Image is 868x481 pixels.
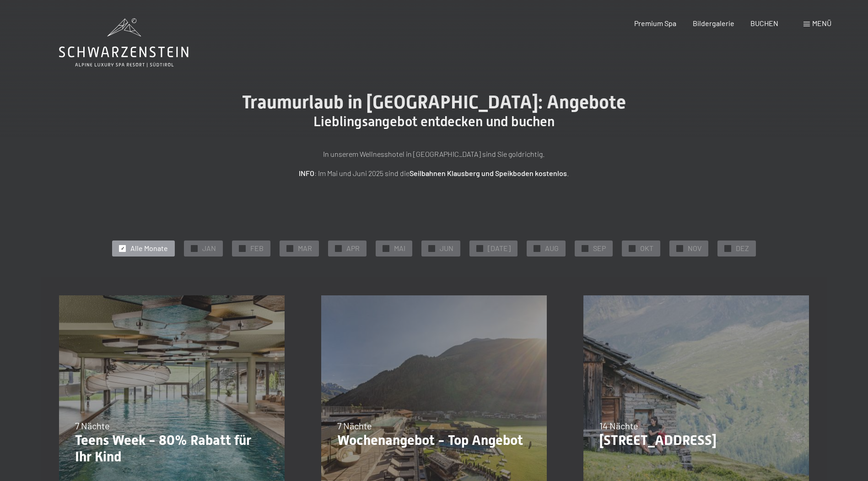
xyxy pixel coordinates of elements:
span: MAI [394,243,405,253]
span: ✓ [121,245,124,251]
span: DEZ [736,243,749,253]
a: BUCHEN [750,19,778,27]
p: : Im Mai und Juni 2025 sind die . [205,167,663,179]
span: ✓ [193,245,196,251]
p: Wochenangebot - Top Angebot [337,432,531,449]
span: SEP [593,243,606,253]
span: 7 Nächte [75,420,110,431]
p: Teens Week - 80% Rabatt für Ihr Kind [75,432,269,465]
span: ✓ [726,245,730,251]
span: ✓ [430,245,434,251]
span: AUG [545,243,559,253]
a: Premium Spa [634,19,676,27]
span: MAR [298,243,312,253]
span: NOV [688,243,701,253]
p: In unserem Wellnesshotel in [GEOGRAPHIC_DATA] sind Sie goldrichtig. [205,148,663,160]
span: 14 Nächte [599,420,638,431]
span: Menü [812,19,831,27]
span: ✓ [678,245,682,251]
p: [STREET_ADDRESS] [599,432,793,449]
strong: INFO [299,169,314,177]
span: FEB [250,243,264,253]
span: Lieblingsangebot entdecken und buchen [313,113,555,129]
span: Traumurlaub in [GEOGRAPHIC_DATA]: Angebote [242,91,626,113]
span: 7 Nächte [337,420,372,431]
span: ✓ [583,245,587,251]
span: ✓ [337,245,340,251]
span: [DATE] [488,243,511,253]
a: Bildergalerie [693,19,734,27]
span: APR [346,243,360,253]
strong: Seilbahnen Klausberg und Speikboden kostenlos [410,169,567,177]
span: ✓ [478,245,482,251]
span: ✓ [241,245,244,251]
span: ✓ [384,245,388,251]
span: OKT [640,243,653,253]
span: ✓ [288,245,292,251]
span: JAN [202,243,216,253]
span: Alle Monate [130,243,168,253]
span: ✓ [535,245,539,251]
span: ✓ [631,245,634,251]
span: JUN [440,243,453,253]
